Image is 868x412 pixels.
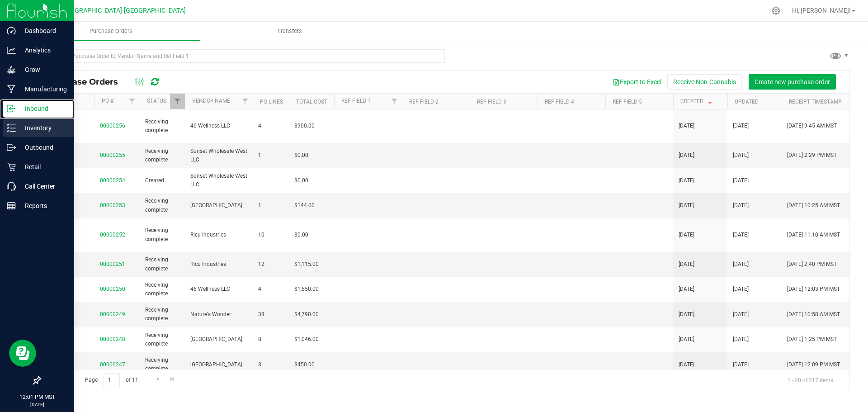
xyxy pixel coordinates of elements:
span: 1 - 20 of 217 items [780,373,840,387]
span: 4 [258,122,283,130]
a: Ref Field 5 [613,99,642,105]
span: 8 [258,335,283,344]
span: 1 [258,151,283,160]
a: 00000250 [100,286,125,292]
span: [GEOGRAPHIC_DATA] [190,335,247,344]
span: $1,046.00 [294,335,319,344]
a: Total Cost [296,99,327,105]
p: Reports [16,200,70,211]
span: 12 [258,260,283,269]
span: Receiving complete [145,256,179,273]
span: [DATE] [733,151,749,160]
span: [DATE] 11:10 AM MST [787,231,840,239]
a: Ref Field 2 [409,99,439,105]
span: [DATE] 12:03 PM MST [787,285,840,294]
inline-svg: Inbound [7,104,16,113]
input: Search Purchase Order ID, Vendor Name and Ref Field 1 [40,49,445,63]
p: Inbound [16,103,70,114]
span: 46 Wellness LLC [190,122,247,130]
span: $0.00 [294,176,308,185]
span: Hi, [PERSON_NAME]! [792,7,851,14]
span: Page of 11 [77,373,146,387]
a: 00000254 [100,177,125,184]
span: [DATE] [679,335,694,344]
input: 1 [104,373,120,387]
span: [DATE] 2:29 PM MST [787,151,837,160]
span: Purchase Orders [77,27,145,35]
span: Transfers [265,27,314,35]
a: 00000256 [100,123,125,129]
span: [DATE] [679,310,694,319]
span: [DATE] [679,260,694,269]
p: [DATE] [4,401,70,408]
a: PO # [102,98,113,104]
span: [DATE] [733,260,749,269]
a: Ref Field 3 [477,99,506,105]
inline-svg: Inventory [7,123,16,133]
span: $0.00 [294,231,308,239]
span: $144.00 [294,201,315,210]
span: [DATE] 2:40 PM MST [787,260,837,269]
span: [DATE] [679,201,694,210]
span: Receiving complete [145,331,179,348]
p: Grow [16,64,70,75]
a: 00000253 [100,202,125,208]
span: [DATE] [733,122,749,130]
span: [GEOGRAPHIC_DATA] [190,201,247,210]
span: [DATE] [733,231,749,239]
span: Created [145,176,179,185]
span: Sunset Wholesale West LLC [190,172,247,189]
span: Receiving complete [145,147,179,164]
span: $1,650.00 [294,285,319,294]
span: 4 [258,285,283,294]
a: Filter [238,94,253,109]
a: Updated [735,99,759,105]
span: 46 Wellness LLC [190,285,247,294]
span: $4,790.00 [294,310,319,319]
span: [DATE] [733,285,749,294]
span: Receiving complete [145,356,179,373]
a: Filter [125,94,140,109]
a: Filter [387,94,402,109]
button: Create new purchase order [749,74,836,90]
span: Sunset Wholesale West LLC [190,147,247,164]
p: 12:01 PM MST [4,393,70,401]
a: Ref Field 4 [545,99,574,105]
span: $900.00 [294,122,315,130]
inline-svg: Outbound [7,143,16,152]
span: [DATE] [679,176,694,185]
a: Filter [170,94,185,109]
span: Receiving complete [145,197,179,214]
a: Go to the last page [166,373,179,385]
span: [DATE] [679,360,694,369]
p: Dashboard [16,25,70,36]
span: 1 [258,201,283,210]
a: 00000247 [100,361,125,368]
span: [DATE] [733,335,749,344]
a: 00000252 [100,232,125,238]
span: [DATE] [733,360,749,369]
span: Receiving complete [145,281,179,298]
inline-svg: Reports [7,201,16,210]
span: Nature's Wonder [190,310,247,319]
span: $450.00 [294,360,315,369]
span: 10 [258,231,283,239]
span: [DATE] [733,310,749,319]
span: [DATE] [679,151,694,160]
span: Ricu Industries [190,260,247,269]
a: Receipt Timestamp [789,99,842,105]
a: Status [147,98,166,104]
p: Retail [16,161,70,172]
span: Create new purchase order [755,78,830,85]
button: Export to Excel [607,74,667,90]
p: Outbound [16,142,70,153]
p: Call Center [16,181,70,192]
span: Receiving complete [145,306,179,323]
a: 00000249 [100,311,125,317]
span: Receiving complete [145,226,179,243]
a: 00000248 [100,336,125,342]
span: [GEOGRAPHIC_DATA] [190,360,247,369]
span: 3 [258,360,283,369]
div: Manage settings [770,6,782,15]
p: Manufacturing [16,84,70,95]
